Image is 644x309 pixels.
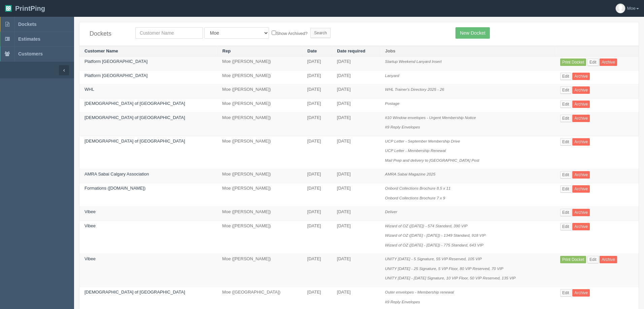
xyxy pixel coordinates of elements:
i: Postage [385,101,400,106]
td: Moe ([PERSON_NAME]) [217,136,302,169]
a: Edit [560,209,571,216]
i: #9 Reply Envelopes [385,300,420,304]
a: Vibee [84,223,96,228]
td: [DATE] [302,70,332,84]
a: Edit [560,138,571,146]
a: [DEMOGRAPHIC_DATA] of [GEOGRAPHIC_DATA] [84,289,185,295]
a: [DEMOGRAPHIC_DATA] of [GEOGRAPHIC_DATA] [84,101,185,106]
td: Moe ([PERSON_NAME]) [217,207,302,221]
input: Search [310,28,331,38]
td: [DATE] [302,169,332,183]
td: Moe ([PERSON_NAME]) [217,112,302,136]
a: Print Docket [560,256,586,263]
a: Rep [223,48,231,53]
a: Customer Name [84,48,118,53]
a: AMRA Sabai Calgary Association [84,171,149,177]
a: Archive [572,185,590,193]
td: Moe ([PERSON_NAME]) [217,99,302,113]
i: Wizard of OZ ([DATE] - [DATE]) - 1349 Standard, 918 VIP [385,233,486,237]
td: [DATE] [332,169,380,183]
td: [DATE] [332,207,380,221]
a: Date required [337,48,365,53]
a: New Docket [455,27,489,39]
span: Estimates [18,36,40,42]
i: Startup Weekend Lanyard Insert [385,59,442,64]
td: [DATE] [332,136,380,169]
a: [DEMOGRAPHIC_DATA] of [GEOGRAPHIC_DATA] [84,115,185,120]
a: Platform [GEOGRAPHIC_DATA] [84,59,147,64]
a: Archive [572,115,590,122]
h4: Dockets [90,31,125,37]
a: Archive [572,138,590,146]
a: Edit [587,256,599,263]
a: Edit [560,86,571,94]
a: Archive [572,209,590,216]
a: Edit [587,59,599,66]
i: Wizard of OZ ([DATE] - [DATE]) - 775 Standard, 643 VIP [385,243,483,247]
i: Onbord Collections Brochure 7 x 9 [385,196,445,200]
a: Print Docket [560,59,586,66]
a: Vibee [84,209,96,214]
a: Edit [560,185,571,193]
i: Lanyard [385,73,399,78]
span: Customers [18,51,43,56]
i: Mail Prep and delivery to [GEOGRAPHIC_DATA] Post [385,158,479,162]
a: Vibee [84,256,96,261]
i: AMRA Sabai Magazine 2025 [385,172,436,176]
td: [DATE] [302,56,332,71]
a: Edit [560,223,571,230]
a: Archive [572,86,590,94]
td: [DATE] [332,70,380,84]
a: Archive [572,73,590,80]
td: [DATE] [332,56,380,71]
a: Edit [560,289,571,297]
td: Moe ([PERSON_NAME]) [217,56,302,71]
a: Archive [572,289,590,297]
i: UCP Letter - September Membership Drive [385,139,460,143]
i: Wizard of OZ ([DATE]) - 574 Standard, 390 VIP [385,224,468,228]
td: Moe ([PERSON_NAME]) [217,254,302,287]
i: UNITY [DATE] - 25 Signature, 5 VIP Floor, 80 VIP Reserved, 70 VIP [385,266,503,271]
td: [DATE] [302,136,332,169]
th: Jobs [380,46,555,56]
td: [DATE] [302,254,332,287]
td: [DATE] [332,99,380,113]
i: #10 Window envelopes - Urgent Membership Notice [385,115,476,120]
input: Customer Name [135,27,203,39]
a: Edit [560,73,571,80]
a: [DEMOGRAPHIC_DATA] of [GEOGRAPHIC_DATA] [84,139,185,144]
td: [DATE] [332,84,380,99]
a: Edit [560,115,571,122]
a: Edit [560,171,571,179]
td: [DATE] [332,112,380,136]
i: UNITY [DATE] - 5 Signature, 55 VIP Reserved, 105 VIP [385,257,482,261]
span: Dockets [18,22,36,27]
a: Archive [600,256,617,263]
td: Moe ([PERSON_NAME]) [217,70,302,84]
i: UNITY [DATE] - [DATE] Signature, 10 VIP Floor, 50 VIP Reserved, 135 VIP [385,276,516,280]
a: Platform [GEOGRAPHIC_DATA] [84,73,147,78]
a: Edit [560,101,571,108]
a: Date [307,48,317,53]
i: WHL Trainer's Directory 2025 - 26 [385,87,444,91]
td: Moe ([PERSON_NAME]) [217,183,302,206]
label: Show Archived? [272,29,307,37]
td: [DATE] [302,183,332,206]
td: [DATE] [332,183,380,206]
td: [DATE] [302,112,332,136]
i: UCP Letter - Membership Renewal [385,148,446,153]
i: Outer envelopes - Membership renewal [385,290,454,294]
input: Show Archived? [272,31,276,35]
a: Formations ([DOMAIN_NAME]) [84,186,145,191]
a: Archive [572,223,590,230]
td: [DATE] [302,221,332,254]
td: [DATE] [302,99,332,113]
td: [DATE] [302,84,332,99]
a: Archive [572,101,590,108]
td: [DATE] [332,254,380,287]
i: Deliver [385,209,397,214]
a: WHL [84,87,94,92]
img: avatar_default-7531ab5dedf162e01f1e0bb0964e6a185e93c5c22dfe317fb01d7f8cd2b1632c.jpg [616,4,625,13]
td: [DATE] [332,221,380,254]
td: Moe ([PERSON_NAME]) [217,169,302,183]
